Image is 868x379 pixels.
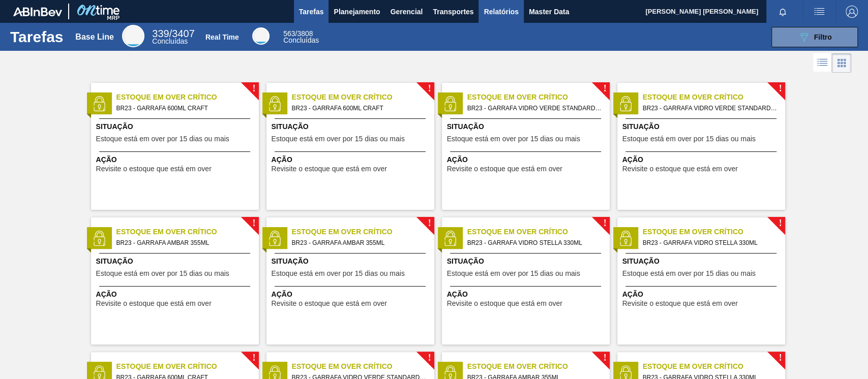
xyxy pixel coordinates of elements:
div: Real Time [252,27,270,45]
img: status [442,96,458,111]
span: ! [603,85,606,92]
span: Concluídas [152,37,188,45]
span: Estoque em Over Crítico [467,361,610,372]
span: BR23 - GARRAFA 600ML CRAFT [116,103,251,114]
span: Estoque em Over Crítico [643,227,785,237]
span: Estoque em Over Crítico [292,227,434,237]
span: Filtro [814,33,832,41]
span: BR23 - GARRAFA VIDRO VERDE STANDARD 600ML [467,103,602,114]
div: Real Time [283,30,319,44]
span: Revisite o estoque que está em over [272,165,387,173]
span: Situação [96,256,256,267]
span: ! [252,85,255,92]
span: Transportes [433,6,473,18]
div: Visão em Lista [813,53,832,73]
span: ! [603,354,606,362]
span: ! [428,219,431,227]
img: TNhmsLtSVTkK8tSr43FrP2fwEKptu5GPRR3wAAAABJRU5ErkJggg== [13,7,62,16]
span: / 3808 [283,29,313,38]
div: Visão em Cards [832,53,851,73]
span: Situação [272,121,432,132]
span: Revisite o estoque que está em over [622,300,738,307]
img: status [267,96,282,111]
span: BR23 - GARRAFA AMBAR 355ML [292,237,426,248]
span: BR23 - GARRAFA AMBAR 355ML [116,237,251,248]
img: userActions [813,6,825,18]
span: Situação [272,256,432,267]
img: status [618,231,633,246]
span: Estoque está em over por 15 dias ou mais [447,270,580,277]
span: Ação [272,154,432,165]
img: status [442,231,458,246]
div: Real Time [205,33,239,41]
h1: Tarefas [10,31,64,43]
span: BR23 - GARRAFA VIDRO STELLA 330ML [643,237,777,248]
span: BR23 - GARRAFA 600ML CRAFT [292,103,426,114]
div: Base Line [122,25,144,47]
span: Estoque em Over Crítico [292,92,434,103]
span: Ação [96,154,256,165]
span: ! [779,219,782,227]
div: Base Line [152,29,194,45]
span: Ação [447,289,607,300]
span: / 3407 [152,28,194,39]
span: Ação [96,289,256,300]
span: ! [603,219,606,227]
span: Revisite o estoque que está em over [447,165,562,173]
span: Estoque está em over por 15 dias ou mais [447,135,580,143]
span: Planejamento [334,6,380,18]
span: Estoque em Over Crítico [467,92,610,103]
span: Revisite o estoque que está em over [622,165,738,173]
span: Ação [272,289,432,300]
span: Master Data [529,6,569,18]
span: ! [428,85,431,92]
button: Filtro [771,27,858,47]
span: ! [252,219,255,227]
span: Estoque está em over por 15 dias ou mais [272,270,405,277]
span: Situação [447,121,607,132]
img: Logout [846,6,858,18]
span: ! [779,354,782,362]
span: Revisite o estoque que está em over [96,300,212,307]
span: Estoque em Over Crítico [116,361,259,372]
span: Gerencial [391,6,423,18]
span: Estoque está em over por 15 dias ou mais [622,135,756,143]
span: ! [252,354,255,362]
button: Notificações [766,5,799,19]
span: Ação [447,154,607,165]
img: status [618,96,633,111]
span: BR23 - GARRAFA VIDRO VERDE STANDARD 600ML [643,103,777,114]
span: Revisite o estoque que está em over [96,165,212,173]
span: BR23 - GARRAFA VIDRO STELLA 330ML [467,237,602,248]
span: Estoque em Over Crítico [292,361,434,372]
span: ! [779,85,782,92]
span: Ação [622,289,783,300]
span: Situação [447,256,607,267]
span: 339 [152,28,169,39]
span: Estoque está em over por 15 dias ou mais [96,135,229,143]
span: Estoque está em over por 15 dias ou mais [272,135,405,143]
span: Revisite o estoque que está em over [272,300,387,307]
span: Tarefas [299,6,324,18]
span: Estoque em Over Crítico [643,361,785,372]
span: Estoque está em over por 15 dias ou mais [96,270,229,277]
span: Estoque em Over Crítico [467,227,610,237]
span: ! [428,354,431,362]
span: Estoque está em over por 15 dias ou mais [622,270,756,277]
span: 563 [283,29,295,38]
span: Estoque em Over Crítico [116,92,259,103]
img: status [267,231,282,246]
span: Revisite o estoque que está em over [447,300,562,307]
img: status [92,96,107,111]
span: Situação [96,121,256,132]
span: Concluídas [283,36,319,44]
span: Ação [622,154,783,165]
div: Base Line [75,33,114,42]
span: Situação [622,256,783,267]
span: Estoque em Over Crítico [643,92,785,103]
span: Estoque em Over Crítico [116,227,259,237]
span: Relatórios [484,6,518,18]
span: Situação [622,121,783,132]
img: status [92,231,107,246]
